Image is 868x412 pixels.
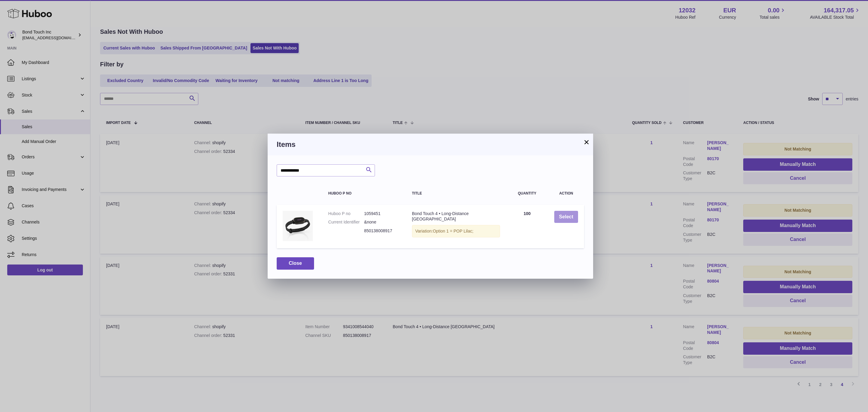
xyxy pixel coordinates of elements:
div: Variation: [412,225,500,237]
button: Close [277,257,314,270]
div: Bond Touch 4 • Long-Distance [GEOGRAPHIC_DATA] [412,211,500,222]
th: Title [406,185,506,201]
td: 100 [506,205,548,249]
img: Bond Touch 4 • Long-Distance Bracelet [283,211,313,241]
dd: &none [364,219,400,225]
th: Huboo P no [322,185,406,201]
dd: 1059451 [364,211,400,217]
dd: 850138008917 [364,228,400,234]
span: Option 1 = POP Lilac; [433,229,473,233]
h3: Items [277,140,584,149]
dt: Current Identifier [328,219,364,225]
dt: Huboo P no [328,211,364,217]
th: Action [548,185,584,201]
button: × [583,138,590,146]
span: Close [289,261,302,266]
button: Select [554,211,578,223]
th: Quantity [506,185,548,201]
